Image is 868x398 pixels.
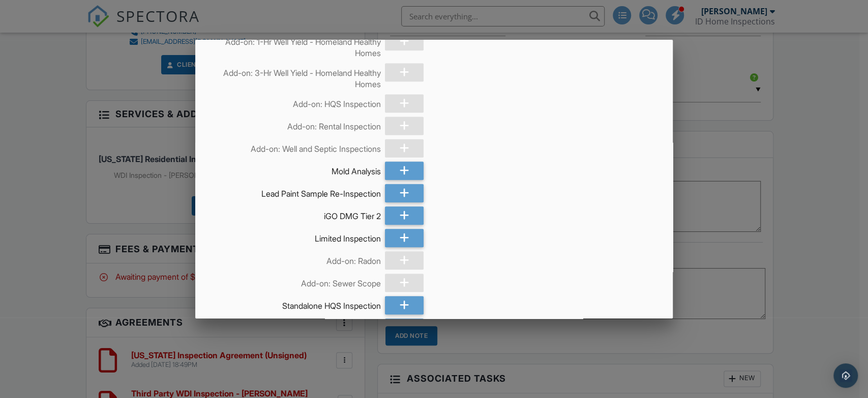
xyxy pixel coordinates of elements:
div: Add-on: HQS Inspection [209,94,381,110]
div: iGO DMG Tier 2 [209,206,381,222]
div: Add-on: 3-Hr Well Yield - Homeland Healthy Homes [209,63,381,90]
div: Add-on: Sewer Scope [209,274,381,289]
div: Standalone HQS Inspection [209,296,381,311]
div: Lead Paint Sample Re-Inspection [209,184,381,199]
div: Add-on: Rental Inspection [209,117,381,132]
div: Rental and MDE Package [209,319,381,334]
div: Mold Analysis [209,162,381,177]
div: Open Intercom Messenger [833,363,858,388]
div: Add-on: Radon [209,251,381,267]
div: Add-on: Well and Septic Inspections [209,139,381,154]
div: Add-on: 1-Hr Well Yield - Homeland Healthy Homes [209,32,381,59]
div: Limited Inspection [209,229,381,244]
